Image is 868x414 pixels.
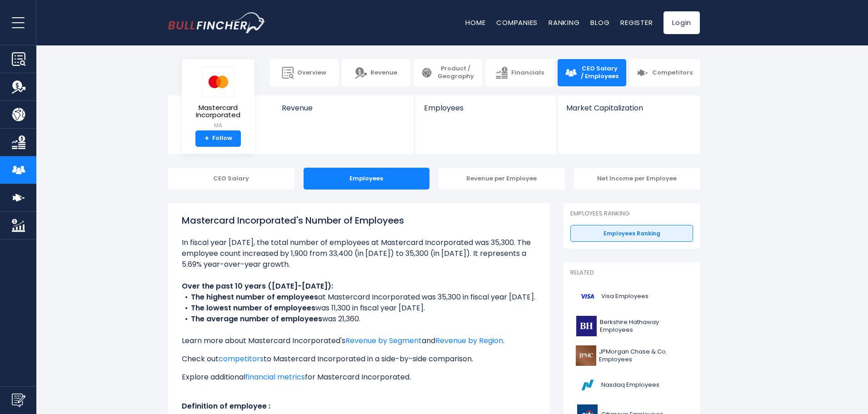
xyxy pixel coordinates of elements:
[570,284,693,309] a: Visa Employees
[191,314,322,324] b: The average number of employees
[191,292,318,302] b: The highest number of employees
[182,401,270,411] b: Definition of employee :
[570,210,693,218] p: Employees Ranking
[465,18,485,27] a: Home
[485,59,554,86] a: Financials
[342,59,410,86] a: Revenue
[599,348,688,364] span: JPMorgan Chase & Co. Employees
[219,354,264,364] a: competitors
[576,286,599,307] img: V logo
[620,18,653,27] a: Register
[576,345,596,366] img: JPM logo
[570,269,693,277] p: Related
[182,335,536,346] p: Learn more about Mastercard Incorporated's and .
[496,18,538,27] a: Companies
[182,214,536,227] h1: Mastercard Incorporated's Number of Employees
[189,66,248,130] a: Mastercard Incorporated MA
[273,95,415,128] a: Revenue
[205,135,209,143] strong: +
[549,18,579,27] a: Ranking
[663,11,700,34] a: Login
[189,104,247,119] span: Mastercard Incorporated
[557,95,699,128] a: Market Capitalization
[439,168,565,190] div: Revenue per Employee
[297,69,326,77] span: Overview
[600,319,688,334] span: Berkshire Hathaway Employees
[576,316,597,336] img: BRK-B logo
[590,18,609,27] a: Blog
[652,69,693,77] span: Competitors
[182,372,536,383] p: Explore additional for Mastercard Incorporated.
[245,372,305,382] a: financial metrics
[168,12,266,33] a: Go to homepage
[282,104,406,112] span: Revenue
[629,59,700,86] a: Competitors
[570,373,693,398] a: Nasdaq Employees
[570,225,693,242] a: Employees Ranking
[436,65,475,80] span: Product / Geography
[415,95,556,128] a: Employees
[601,293,649,300] span: Visa Employees
[370,69,397,77] span: Revenue
[189,121,247,130] small: MA
[570,314,693,339] a: Berkshire Hathaway Employees
[345,335,422,346] a: Revenue by Segment
[182,354,536,364] p: Check out to Mastercard Incorporated in a side-by-side comparison.
[182,281,333,291] b: Over the past 10 years ([DATE]-[DATE]):
[182,237,536,270] li: In fiscal year [DATE], the total number of employees at Mastercard Incorporated was 35,300. The e...
[574,168,700,190] div: Net Income per Employee
[601,381,659,389] span: Nasdaq Employees
[195,130,241,147] a: +Follow
[270,59,339,86] a: Overview
[570,343,693,368] a: JPMorgan Chase & Co. Employees
[566,104,690,112] span: Market Capitalization
[182,303,536,314] li: was 11,300 in fiscal year [DATE].
[511,69,544,77] span: Financials
[558,59,626,86] a: CEO Salary / Employees
[182,292,536,303] li: at Mastercard Incorporated was 35,300 in fiscal year [DATE].
[304,168,430,190] div: Employees
[168,168,294,190] div: CEO Salary
[414,59,482,86] a: Product / Geography
[191,303,315,313] b: The lowest number of employees
[576,375,599,395] img: NDAQ logo
[182,314,536,324] li: was 21,360.
[435,335,503,346] a: Revenue by Region
[168,12,266,33] img: bullfincher logo
[580,65,619,80] span: CEO Salary / Employees
[424,104,547,112] span: Employees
